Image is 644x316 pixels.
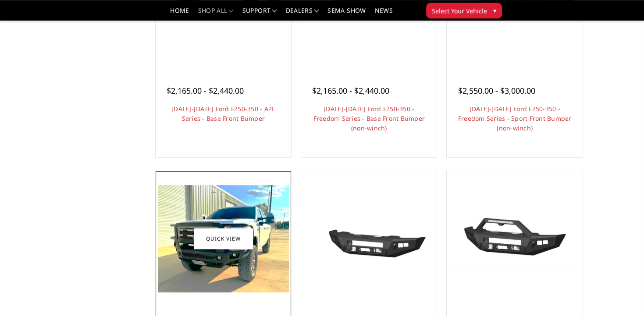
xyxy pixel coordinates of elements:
[167,85,244,96] span: $2,165.00 - $2,440.00
[458,85,535,96] span: $2,550.00 - $3,000.00
[449,173,580,304] a: 2023-2025 Ford F250-350-A2 Series-Sport Front Bumper (winch mount) 2023-2025 Ford F250-350-A2 Ser...
[313,105,425,132] a: [DATE]-[DATE] Ford F250-350 - Freedom Series - Base Front Bumper (non-winch)
[493,6,496,15] span: ▾
[286,7,319,20] a: Dealers
[303,173,434,304] a: 2023-2025 Ford F250-350-A2 Series-Base Front Bumper (winch mount) 2023-2025 Ford F250-350-A2 Seri...
[170,7,189,20] a: Home
[194,228,253,249] a: Quick view
[374,7,392,20] a: News
[158,185,289,292] img: 2023-2025 Ford F250-350 - Freedom Series - Extreme Front Bumper
[198,7,234,20] a: shop all
[312,85,389,96] span: $2,165.00 - $2,440.00
[171,105,275,123] a: [DATE]-[DATE] Ford F250-350 - A2L Series - Base Front Bumper
[458,105,572,132] a: [DATE]-[DATE] Ford F250-350 - Freedom Series - Sport Front Bumper (non-winch)
[327,7,366,20] a: SEMA Show
[242,7,277,20] a: Support
[158,173,289,304] a: 2023-2025 Ford F250-350 - Freedom Series - Extreme Front Bumper 2023-2025 Ford F250-350 - Freedom...
[432,6,487,15] span: Select Your Vehicle
[600,274,644,316] iframe: Chat Widget
[426,3,502,18] button: Select Your Vehicle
